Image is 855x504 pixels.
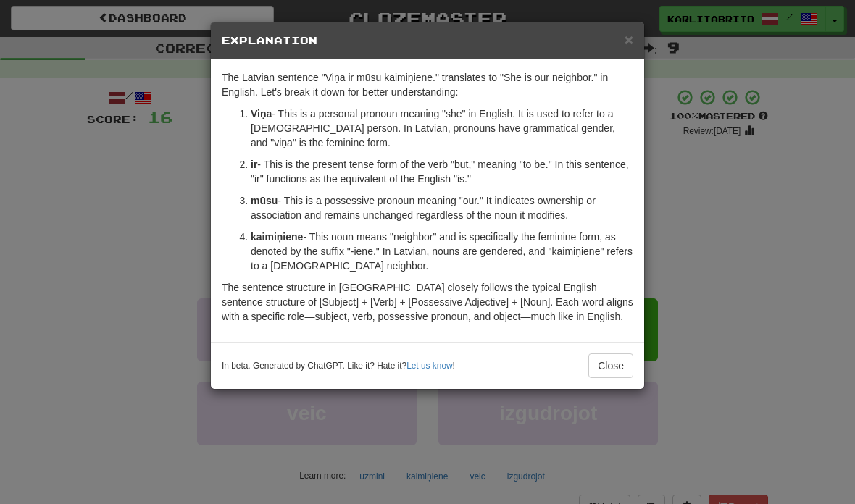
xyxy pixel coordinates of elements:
[588,353,633,378] button: Close
[251,159,257,170] strong: ir
[251,106,633,150] p: - This is a personal pronoun meaning "she" in English. It is used to refer to a [DEMOGRAPHIC_DATA...
[222,70,633,99] p: The Latvian sentence "Viņa ir mūsu kaimiņiene." translates to "She is our neighbor." in English. ...
[251,193,633,222] p: - This is a possessive pronoun meaning "our." It indicates ownership or association and remains u...
[222,280,633,324] p: The sentence structure in [GEOGRAPHIC_DATA] closely follows the typical English sentence structur...
[251,108,272,119] strong: Viņa
[251,157,633,186] p: - This is the present tense form of the verb "būt," meaning "to be." In this sentence, "ir" funct...
[251,195,278,206] strong: mūsu
[251,231,303,243] strong: kaimiņiene
[406,361,452,371] a: Let us know
[625,32,633,47] button: Close
[251,230,633,273] p: - This noun means "neighbor" and is specifically the feminine form, as denoted by the suffix "-ie...
[625,31,633,48] span: ×
[222,33,633,48] h5: Explanation
[222,360,455,372] small: In beta. Generated by ChatGPT. Like it? Hate it? !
